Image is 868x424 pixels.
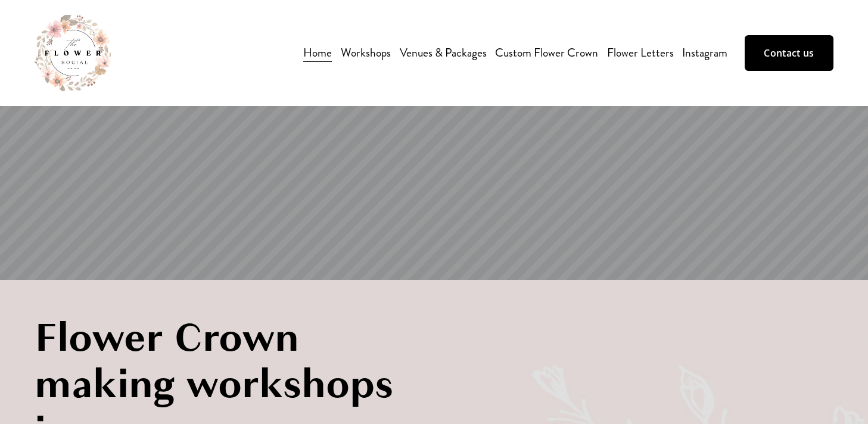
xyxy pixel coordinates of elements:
a: Instagram [682,42,727,63]
a: Contact us [745,35,833,71]
a: Flower Letters [607,42,674,63]
a: Venues & Packages [400,42,487,63]
span: Workshops [341,43,391,62]
a: Home [303,42,332,63]
a: folder dropdown [341,42,391,63]
a: Custom Flower Crown [495,42,598,63]
img: The Flower Social [35,15,111,91]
